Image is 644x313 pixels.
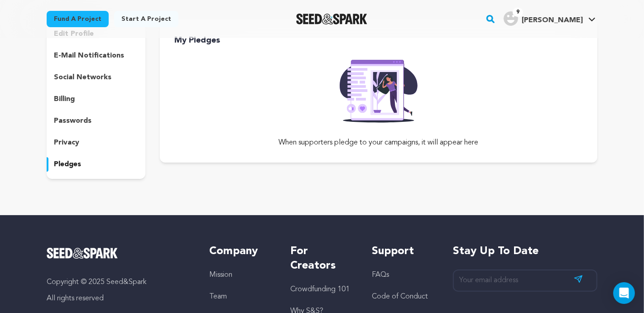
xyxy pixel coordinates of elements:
span: 9 [513,8,523,17]
a: Code of Conduct [372,293,428,300]
a: Mission [209,271,232,279]
a: FAQs [372,271,389,279]
div: Laura C.'s Profile [504,11,583,26]
span: Laura C.'s Profile [502,10,597,29]
button: privacy [47,135,145,150]
a: Fund a project [47,11,109,27]
a: Crowdfunding 101 [290,286,350,293]
h3: My Pledges [174,34,597,47]
p: social networks [54,72,111,83]
p: When supporters pledge to your campaigns, it will appear here [160,137,597,148]
img: Seed&Spark Logo Dark Mode [296,14,367,24]
p: pledges [54,159,81,170]
img: user.png [504,11,518,26]
input: Your email address [453,270,597,292]
a: Team [209,293,227,300]
p: privacy [54,137,79,148]
h5: Stay up to date [453,244,597,259]
button: e-mail notifications [47,48,145,63]
h5: Company [209,244,272,259]
button: pledges [47,157,145,172]
button: social networks [47,70,145,85]
p: e-mail notifications [54,50,124,61]
button: passwords [47,114,145,128]
img: Seed&Spark Logo [47,248,118,259]
button: billing [47,92,145,106]
a: Laura C.'s Profile [502,10,597,26]
a: Seed&Spark Homepage [296,14,367,24]
h5: Support [372,244,435,259]
h5: For Creators [290,244,353,273]
a: Seed&Spark Homepage [47,248,191,259]
p: billing [54,94,75,105]
p: Copyright © 2025 Seed&Spark [47,277,191,288]
img: Seed&Spark Rafiki Image [332,54,425,123]
div: Open Intercom Messenger [613,282,635,304]
span: [PERSON_NAME] [522,17,583,24]
a: Start a project [114,11,178,27]
p: All rights reserved [47,293,191,304]
p: passwords [54,116,91,126]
